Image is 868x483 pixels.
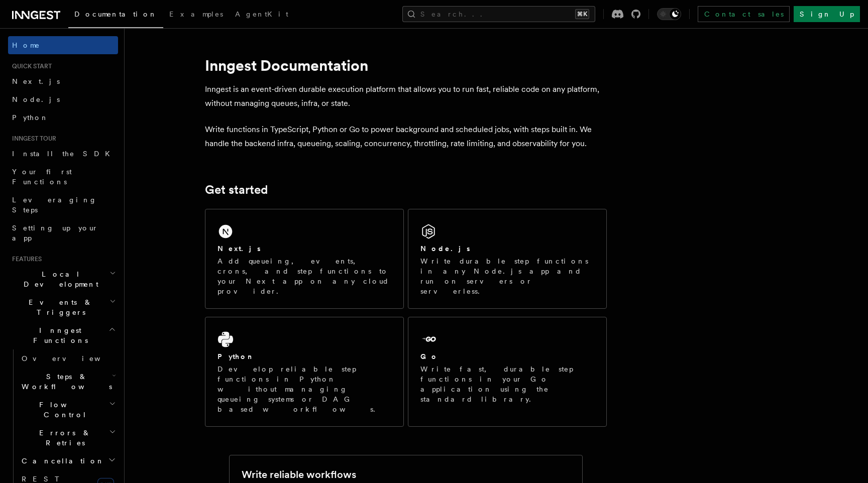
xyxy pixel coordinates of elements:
[229,3,294,27] a: AgentKit
[575,9,589,19] kbd: ⌘K
[12,113,49,122] span: Python
[68,3,163,28] a: Documentation
[8,72,118,90] a: Next.js
[8,90,118,108] a: Node.js
[18,456,104,466] span: Cancellation
[235,10,288,18] span: AgentKit
[402,6,595,22] button: Search...⌘K
[420,351,439,361] h2: Go
[169,10,223,18] span: Examples
[218,364,391,414] p: Develop reliable step functions in Python without managing queueing systems or DAG based workflows.
[8,145,118,163] a: Install the SDK
[8,297,110,317] span: Events & Triggers
[794,6,860,22] a: Sign Up
[408,317,607,427] a: GoWrite fast, durable step functions in your Go application using the standard library.
[8,108,118,127] a: Python
[12,40,40,50] span: Home
[205,82,607,110] p: Inngest is an event-driven durable execution platform that allows you to run fast, reliable code ...
[420,256,594,296] p: Write durable step functions in any Node.js app and run on servers or serverless.
[12,196,97,214] span: Leveraging Steps
[8,269,110,289] span: Local Development
[8,191,118,219] a: Leveraging Steps
[18,452,118,470] button: Cancellation
[12,95,60,103] span: Node.js
[8,255,42,263] span: Features
[205,56,607,74] h1: Inngest Documentation
[205,209,404,309] a: Next.jsAdd queueing, events, crons, and step functions to your Next app on any cloud provider.
[420,244,470,254] h2: Node.js
[218,244,261,254] h2: Next.js
[657,8,681,20] button: Toggle dark mode
[18,349,118,368] a: Overview
[12,224,98,242] span: Setting up your app
[408,209,607,309] a: Node.jsWrite durable step functions in any Node.js app and run on servers or serverless.
[8,62,52,70] span: Quick start
[8,163,118,191] a: Your first Functions
[74,10,157,18] span: Documentation
[12,168,72,186] span: Your first Functions
[8,325,108,345] span: Inngest Functions
[205,317,404,427] a: PythonDevelop reliable step functions in Python without managing queueing systems or DAG based wo...
[18,400,109,420] span: Flow Control
[12,150,116,158] span: Install the SDK
[8,265,118,293] button: Local Development
[698,6,790,22] a: Contact sales
[18,424,118,452] button: Errors & Retries
[8,293,118,321] button: Events & Triggers
[18,368,118,396] button: Steps & Workflows
[8,135,56,143] span: Inngest tour
[18,396,118,424] button: Flow Control
[218,351,255,361] h2: Python
[8,219,118,247] a: Setting up your app
[205,183,268,197] a: Get started
[420,364,594,404] p: Write fast, durable step functions in your Go application using the standard library.
[242,467,356,481] h2: Write reliable workflows
[18,372,112,392] span: Steps & Workflows
[22,354,125,363] span: Overview
[18,428,109,448] span: Errors & Retries
[8,36,118,54] a: Home
[218,256,391,296] p: Add queueing, events, crons, and step functions to your Next app on any cloud provider.
[8,321,118,349] button: Inngest Functions
[163,3,229,27] a: Examples
[205,123,607,151] p: Write functions in TypeScript, Python or Go to power background and scheduled jobs, with steps bu...
[12,77,60,85] span: Next.js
